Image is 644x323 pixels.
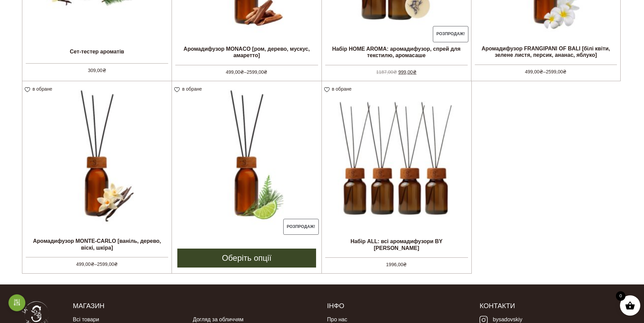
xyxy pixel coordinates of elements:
h2: Аромадифузор MONACO [ром, дерево, мускус, амаретто] [172,43,321,61]
bdi: 309,00 [88,68,106,73]
img: unfavourite.svg [324,87,330,92]
bdi: 1187,00 [376,69,397,75]
span: ₴ [539,69,543,74]
span: в обране [332,86,352,92]
span: ₴ [91,261,94,267]
a: Аромадифузор MONTE-CARLO [ваніль, дерево, віскі, шкіра] 499,00₴–2599,00₴ [22,81,172,266]
bdi: 999,00 [398,69,417,75]
span: – [175,65,318,76]
span: – [26,257,168,268]
span: ₴ [103,68,106,73]
span: ₴ [264,69,267,75]
a: Розпродаж! [172,81,321,235]
span: 0 [616,291,625,301]
h5: Магазин [73,301,317,310]
span: Розпродаж! [433,26,468,42]
bdi: 2599,00 [247,69,268,75]
a: в обране [174,86,204,92]
span: Розпродаж! [283,219,319,235]
img: unfavourite.svg [25,87,30,92]
a: в обране [324,86,354,92]
h2: Аромадифузор MONTE-CARLO [ваніль, дерево, віскі, шкіра] [22,235,172,253]
span: ₴ [563,69,567,74]
h5: Інфо [327,301,469,310]
bdi: 499,00 [525,69,543,74]
a: Набір ALL: всі аромадифузори BY [PERSON_NAME] 1996,00₴ [322,81,471,267]
h2: Набір ALL: всі аромадифузори BY [PERSON_NAME] [322,235,471,254]
bdi: 1996,00 [386,262,407,267]
a: Виберіть опції для " Аромадифузор NORD [сосна, кедр, пачулі, груша, лайм]" [177,249,316,268]
bdi: 2599,00 [97,261,118,267]
span: ₴ [403,262,407,267]
span: ₴ [114,261,118,267]
h5: Контакти [480,301,622,310]
h2: Аромадифузор FRANGIPANI OF BALI [білі квіти, зелене листя, персик, ананас, яблуко] [471,43,620,61]
h2: Набір HOME AROMA: аромадифузор, спрей для текстилю, аромасаше [322,43,471,61]
img: unfavourite.svg [174,87,180,92]
bdi: 499,00 [76,261,94,267]
span: в обране [32,86,52,92]
bdi: 2599,00 [546,69,567,74]
span: ₴ [413,69,417,75]
a: в обране [25,86,54,92]
span: ₴ [240,69,244,75]
span: ₴ [393,69,397,75]
h2: Сет-тестер ароматів [22,43,172,60]
bdi: 499,00 [226,69,244,75]
span: – [475,65,617,75]
span: в обране [182,86,202,92]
